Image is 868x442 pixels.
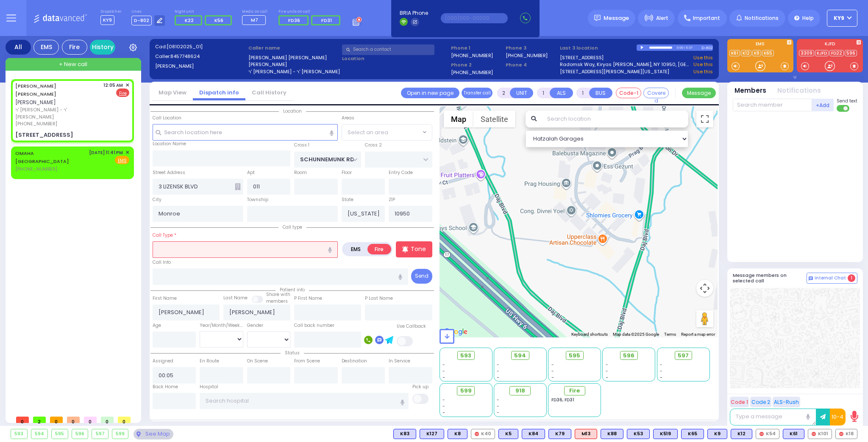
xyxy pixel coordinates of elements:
[693,14,720,22] span: Important
[733,273,807,284] h5: Message members on selected call
[560,61,691,68] a: Radomsk Way, Kiryas [PERSON_NAME], NY 10950, [GEOGRAPHIC_DATA]
[6,40,31,55] div: All
[783,429,804,439] div: K61
[193,88,245,97] a: Dispatch info
[131,16,152,25] span: D-802
[33,417,46,423] span: 2
[134,429,173,439] div: See map
[442,403,445,409] span: -
[411,245,426,254] p: Tone
[118,157,127,164] u: EMS
[560,54,604,61] a: [STREET_ADDRESS]
[59,60,87,69] span: + New call
[442,397,445,403] span: -
[92,429,108,439] div: 597
[200,393,409,409] input: Search hospital
[506,52,548,58] label: [PHONE_NUMBER]
[569,351,580,360] span: 595
[506,61,557,69] span: Phone 4
[829,50,844,56] a: FD22
[731,429,752,439] div: K12
[589,88,612,98] button: BUS
[681,429,704,439] div: BLS
[342,358,367,365] label: Destination
[475,432,479,436] img: red-radio-icon.svg
[498,429,518,439] div: BLS
[242,9,269,14] label: Medic on call
[411,269,432,284] button: Send
[451,61,503,69] span: Phone 2
[451,44,503,52] span: Phone 1
[100,15,114,25] span: KY9
[393,429,416,439] div: K83
[550,88,573,98] button: ALS
[214,17,223,24] span: K56
[756,429,779,439] div: K54
[606,374,608,381] span: -
[473,110,515,127] button: Show satellite imagery
[412,384,428,390] label: Pick up
[696,280,713,297] button: Map camera controls
[560,68,669,75] a: [STREET_ADDRESS][PERSON_NAME][US_STATE]
[281,350,304,356] span: Status
[441,13,508,23] input: (000)000-00000
[733,99,812,111] input: Search member
[247,169,255,176] label: Apt
[471,429,495,439] div: K40
[745,14,779,22] span: Notifications
[223,295,248,301] label: Last Name
[462,88,492,98] button: Transfer call
[773,397,800,407] button: ALS-Rush
[294,142,309,149] label: Cross 1
[131,9,165,14] label: Lines
[750,397,771,407] button: Code 2
[451,52,493,58] label: [PHONE_NUMBER]
[15,120,57,127] span: [PHONE_NUMBER]
[348,128,388,137] span: Select an area
[606,362,608,368] span: -
[11,429,27,439] div: 593
[72,429,88,439] div: 596
[420,429,444,439] div: BLS
[627,429,650,439] div: K53
[153,169,185,176] label: Street Address
[100,9,122,14] label: Dispatcher
[278,224,306,230] span: Call type
[152,88,193,97] a: Map View
[497,374,499,381] span: -
[560,44,637,52] label: Last 3 location
[594,15,601,21] img: message.svg
[294,169,307,176] label: Room
[497,368,499,374] span: -
[101,417,114,423] span: 0
[248,61,339,68] label: [PERSON_NAME]
[442,368,445,374] span: -
[89,149,123,156] span: [DATE] 11:41 PM
[451,69,493,75] label: [PHONE_NUMBER]
[52,429,68,439] div: 595
[294,295,322,302] label: P First Name
[50,417,63,423] span: 0
[342,115,354,122] label: Areas
[497,409,543,416] div: -
[707,429,727,439] div: BLS
[522,429,545,439] div: BLS
[660,374,662,381] span: -
[15,150,69,165] a: OMAHA [GEOGRAPHIC_DATA]
[248,44,339,52] label: Caller name
[90,40,115,55] a: History
[601,429,623,439] div: BLS
[125,82,129,89] span: ✕
[31,429,48,439] div: 594
[448,429,467,439] div: BLS
[741,50,751,56] a: K12
[153,295,177,302] label: First Name
[606,368,608,374] span: -
[448,429,467,439] div: K8
[696,310,713,327] button: Drag Pegman onto the map to open Street View
[601,429,623,439] div: K88
[442,326,470,337] img: Google
[33,40,59,55] div: EMS
[827,10,857,27] button: KY9
[783,429,804,439] div: BLS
